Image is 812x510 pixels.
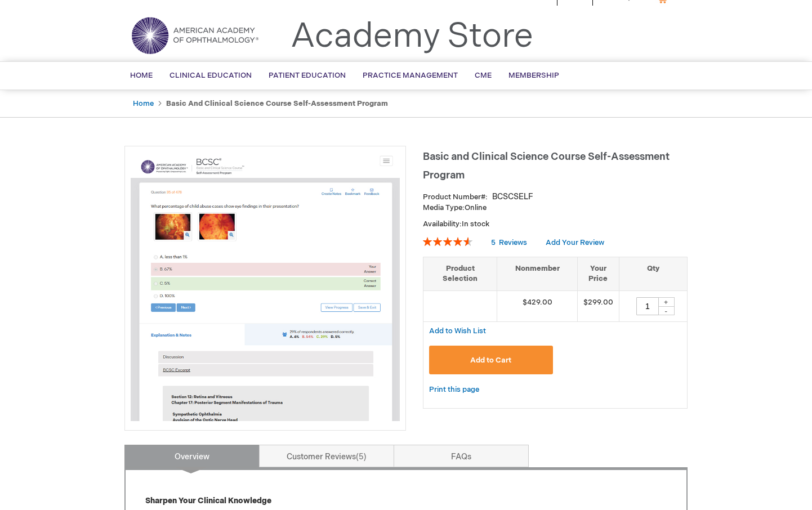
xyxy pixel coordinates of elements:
[423,219,688,230] p: Availability:
[291,16,533,57] a: Academy Store
[429,326,486,335] a: Add to Wish List
[475,71,492,80] span: CME
[619,257,687,290] th: Qty
[423,151,670,181] span: Basic and Clinical Science Course Self-Assessment Program
[429,346,553,374] button: Add to Cart
[492,191,533,203] div: BCSCSELF
[423,203,688,213] p: Online
[423,203,465,212] strong: Media Type:
[269,71,346,80] span: Patient Education
[636,297,659,315] input: Qty
[577,290,619,321] td: $299.00
[491,238,529,247] a: 5 Reviews
[546,238,604,247] a: Add Your Review
[131,152,400,421] img: Basic and Clinical Science Course Self-Assessment Program
[259,445,394,467] a: Customer Reviews5
[497,290,578,321] td: $429.00
[145,496,271,505] strong: Sharpen Your Clinical Knowledge
[491,238,496,247] span: 5
[130,71,153,80] span: Home
[133,99,154,108] a: Home
[429,326,486,335] span: Add to Wish List
[169,71,252,80] span: Clinical Education
[508,71,559,80] span: Membership
[577,257,619,290] th: Your Price
[658,306,675,315] div: -
[363,71,458,80] span: Practice Management
[658,297,675,307] div: +
[497,257,578,290] th: Nonmember
[124,445,260,467] a: Overview
[166,99,388,108] strong: Basic and Clinical Science Course Self-Assessment Program
[423,257,497,290] th: Product Selection
[499,238,527,247] span: Reviews
[423,237,472,246] div: 92%
[423,193,488,202] strong: Product Number
[462,220,489,229] span: In stock
[356,452,367,462] span: 5
[394,445,529,467] a: FAQs
[429,383,479,397] a: Print this page
[470,356,511,365] span: Add to Cart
